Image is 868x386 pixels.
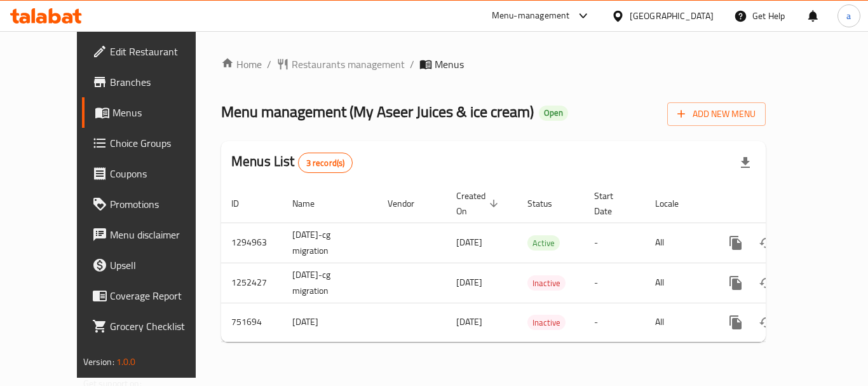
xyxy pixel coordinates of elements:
[721,228,751,258] button: more
[527,196,569,211] span: Status
[677,106,756,122] span: Add New Menu
[282,263,377,303] td: [DATE]-cg migration
[110,44,212,59] span: Edit Restaurant
[751,228,782,258] button: Change Status
[82,189,222,219] a: Promotions
[116,354,136,370] span: 1.0.0
[751,307,782,338] button: Change Status
[655,196,695,211] span: Locale
[292,196,331,211] span: Name
[110,196,212,212] span: Promotions
[110,135,212,151] span: Choice Groups
[539,107,568,118] span: Open
[82,36,222,67] a: Edit Restaurant
[730,148,761,178] div: Export file
[594,188,630,219] span: Start Date
[456,234,482,251] span: [DATE]
[527,235,560,251] div: Active
[721,307,751,338] button: more
[456,188,502,219] span: Created On
[645,223,710,263] td: All
[110,258,212,273] span: Upsell
[82,67,222,97] a: Branches
[82,280,222,311] a: Coverage Report
[82,219,222,250] a: Menu disclaimer
[82,158,222,189] a: Coupons
[82,250,222,280] a: Upsell
[527,236,560,251] span: Active
[110,166,212,181] span: Coupons
[221,263,282,303] td: 1252427
[410,57,414,72] li: /
[110,288,212,303] span: Coverage Report
[298,153,353,173] div: Total records count
[110,227,212,242] span: Menu disclaimer
[645,303,710,341] td: All
[299,157,353,169] span: 3 record(s)
[282,223,377,263] td: [DATE]-cg migration
[82,128,222,158] a: Choice Groups
[846,9,851,23] span: a
[492,8,570,24] div: Menu-management
[435,57,464,72] span: Menus
[82,97,222,128] a: Menus
[645,263,710,303] td: All
[584,223,645,263] td: -
[292,57,405,72] span: Restaurants management
[221,97,534,126] span: Menu management ( My Aseer Juices & ice cream )
[456,274,482,291] span: [DATE]
[388,196,431,211] span: Vendor
[584,303,645,341] td: -
[584,263,645,303] td: -
[221,184,853,342] table: enhanced table
[710,184,853,223] th: Actions
[527,276,566,291] span: Inactive
[231,196,255,211] span: ID
[456,314,482,330] span: [DATE]
[282,303,377,341] td: [DATE]
[82,311,222,341] a: Grocery Checklist
[221,57,766,72] nav: breadcrumb
[276,57,405,72] a: Restaurants management
[83,354,114,370] span: Version:
[539,106,568,121] div: Open
[221,223,282,263] td: 1294963
[751,268,782,298] button: Change Status
[667,102,766,126] button: Add New Menu
[721,268,751,298] button: more
[527,315,566,330] span: Inactive
[630,9,714,23] div: [GEOGRAPHIC_DATA]
[527,315,566,330] div: Inactive
[231,152,353,173] h2: Menus List
[221,303,282,341] td: 751694
[221,57,262,72] a: Home
[112,105,212,120] span: Menus
[110,74,212,90] span: Branches
[110,319,212,334] span: Grocery Checklist
[267,57,271,72] li: /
